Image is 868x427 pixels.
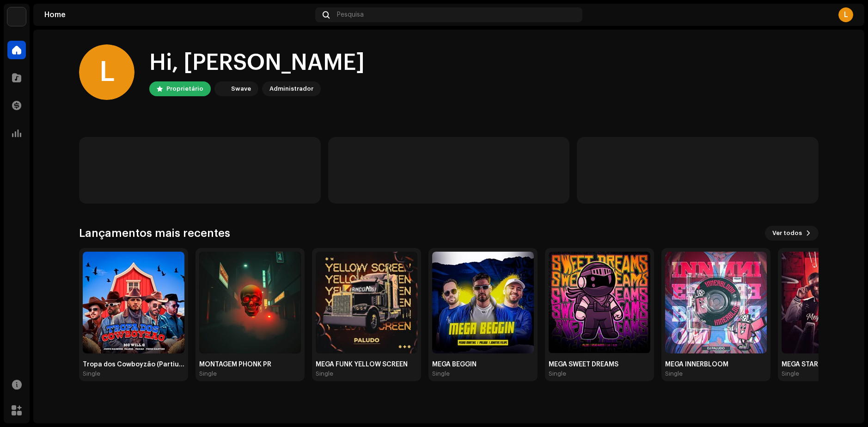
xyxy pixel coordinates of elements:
img: ce59c624-9eaf-40d6-974a-091ed7370604 [83,252,184,353]
img: 89348217-710f-4eef-b9d5-8a915a655a65 [199,252,301,353]
img: 5eb5887d-01c8-4e01-b7a4-0ef74e46ab06 [549,252,650,353]
img: 444b3fcd-e2cc-4f2f-8559-ac6d312b580c [316,252,417,353]
div: Single [316,370,333,377]
div: Single [432,370,450,377]
img: 1710b61e-6121-4e79-a126-bcb8d8a2a180 [7,7,26,26]
img: 1710b61e-6121-4e79-a126-bcb8d8a2a180 [216,83,227,94]
button: Ver todos [765,226,819,241]
div: L [838,7,853,22]
div: Swave [231,83,251,94]
div: Single [549,370,566,377]
div: Single [665,370,683,377]
div: L [79,44,134,100]
div: MEGA BEGGIN [432,361,534,368]
div: Tropa dos Cowboyzão (Partiu Barretão) [83,361,184,368]
div: MONTAGEM PHONK PR [199,361,301,368]
img: 9795fc55-22fc-4c80-ad2f-5ed492902c4c [432,252,534,353]
span: Pesquisa [337,11,364,19]
div: Single [199,370,217,377]
div: Hi, [PERSON_NAME] [149,48,365,78]
div: Single [782,370,799,377]
div: Single [83,370,100,377]
h3: Lançamentos mais recentes [79,226,230,241]
span: Ver todos [772,224,802,242]
img: 8d2babc7-74f9-4e9c-9e5e-6ea435683a66 [665,252,767,353]
div: MEGA INNERBLOOM [665,361,767,368]
div: Proprietário [166,83,203,94]
div: Home [44,11,312,19]
div: MEGA FUNK YELLOW SCREEN [316,361,417,368]
div: MEGA SWEET DREAMS [549,361,650,368]
div: Administrador [269,83,313,94]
